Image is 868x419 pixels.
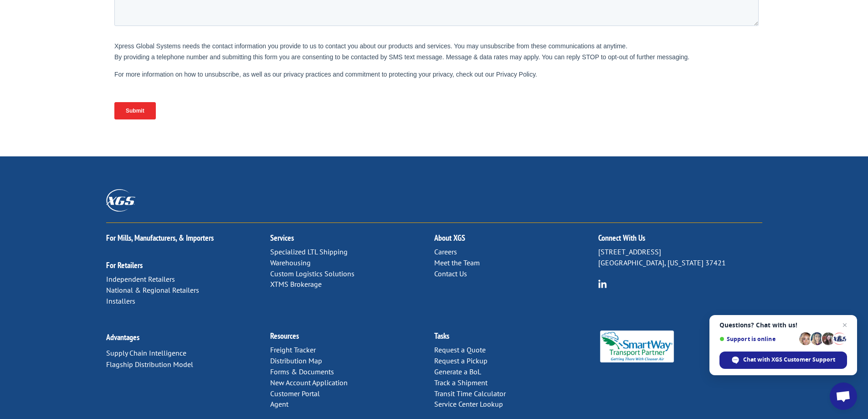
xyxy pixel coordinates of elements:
[434,367,481,376] a: Generate a BoL
[106,296,135,305] a: Installers
[598,247,762,269] p: [STREET_ADDRESS] [GEOGRAPHIC_DATA], [US_STATE] 37421
[326,90,332,96] input: Contact by Email
[270,378,348,387] a: New Account Application
[270,399,288,409] a: Agent
[719,336,796,342] span: Support is online
[434,389,506,398] a: Transit Time Calculator
[324,38,363,45] span: Phone number
[270,367,334,376] a: Forms & Documents
[270,345,316,354] a: Freight Tracker
[326,102,332,108] input: Contact by Phone
[830,383,857,410] div: Open chat
[106,332,139,342] a: Advantages
[270,247,348,256] a: Specialized LTL Shipping
[434,378,488,387] a: Track a Shipment
[324,76,375,83] span: Contact Preference
[434,258,480,267] a: Meet the Team
[334,103,381,109] span: Contact by Phone
[106,233,214,243] a: For Mills, Manufacturers, & Importers
[106,360,193,369] a: Flagship Distribution Model
[334,90,379,97] span: Contact by Email
[434,247,457,256] a: Careers
[270,233,294,243] a: Services
[106,348,186,357] a: Supply Chain Intelligence
[598,234,762,247] h2: Connect With Us
[434,269,467,278] a: Contact Us
[270,279,322,289] a: XTMS Brokerage
[270,269,354,278] a: Custom Logistics Solutions
[839,320,850,331] span: Close chat
[324,1,352,8] span: Last name
[719,321,847,329] span: Questions? Chat with us!
[434,233,465,243] a: About XGS
[743,356,835,364] span: Chat with XGS Customer Support
[106,260,143,270] a: For Retailers
[598,279,607,288] img: group-6
[434,345,486,354] a: Request a Quote
[270,258,311,267] a: Warehousing
[434,399,503,409] a: Service Center Lookup
[598,331,676,362] img: Smartway_Logo
[106,274,175,284] a: Independent Retailers
[434,356,488,365] a: Request a Pickup
[270,331,299,341] a: Resources
[719,352,847,369] div: Chat with XGS Customer Support
[434,332,598,345] h2: Tasks
[106,189,135,212] img: XGS_Logos_ALL_2024_All_White
[270,389,320,398] a: Customer Portal
[106,285,199,295] a: National & Regional Retailers
[270,356,322,365] a: Distribution Map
